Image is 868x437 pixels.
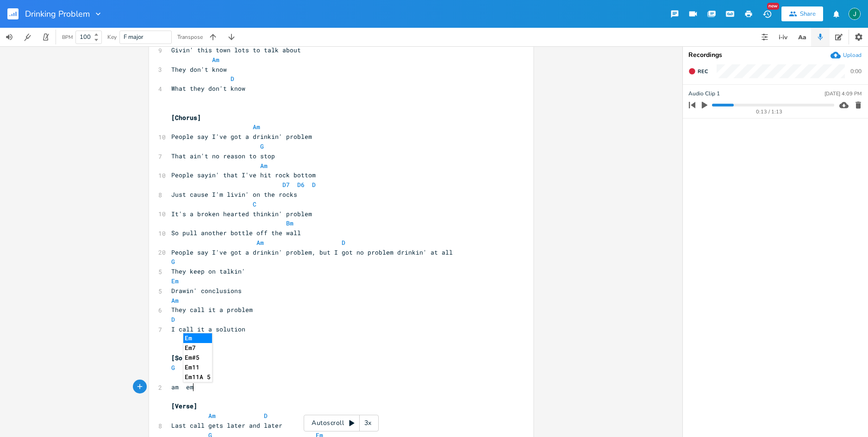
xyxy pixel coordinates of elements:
span: I call it a solution [171,325,245,333]
div: Upload [843,51,862,59]
span: Am [212,56,219,64]
button: Rec [685,64,712,79]
span: [Chorus] [171,113,201,122]
span: Am [208,412,216,420]
span: Am [256,238,264,247]
span: It's a broken hearted thinkin' problem [171,210,312,218]
li: Em11 [183,362,212,372]
span: D [231,75,234,83]
span: Drawin' conclusions [171,287,242,295]
span: Just cause I'm livin' on the rocks [171,190,297,199]
span: That ain't no reason to stop [171,152,275,160]
span: People say I've got a drinkin' problem, but I got no problem drinkin' at all [171,248,453,256]
span: Am [253,123,260,131]
li: Em [183,333,212,343]
span: D7 [282,181,290,189]
span: D [342,238,345,247]
span: D [312,181,316,189]
li: Em#5 [183,353,212,362]
span: Audio Clip 1 [688,89,720,98]
span: F major [124,33,144,41]
span: [Solo] [171,354,194,362]
span: D [264,412,268,420]
div: [DATE] 4:09 PM [824,91,862,96]
button: New [758,6,776,22]
button: Upload [831,50,862,60]
span: They call it a problem [171,306,253,314]
div: Autoscroll [304,415,379,431]
div: Recordings [688,52,862,58]
div: BPM [62,35,73,40]
div: Transpose [177,34,203,40]
span: Rec [698,68,708,75]
img: Jim Rudolf [849,8,861,20]
span: G [171,363,175,372]
li: Em11A 5 [183,372,212,382]
div: 3x [360,415,376,431]
span: Drinking Problem [25,10,90,18]
li: Em7 [183,343,212,353]
div: Share [800,10,816,18]
span: Last call gets later and later [171,421,282,430]
span: C [253,200,256,208]
span: What they don't know [171,84,245,93]
span: Bm [286,219,293,227]
div: New [767,3,779,10]
span: G [260,142,264,150]
div: Key [107,34,117,40]
span: [Verse] [171,402,197,410]
span: D [171,315,175,324]
span: People say I've got a drinkin' problem [171,132,312,141]
span: So pull another bottle off the wall [171,229,301,237]
span: Em [182,363,190,372]
span: G [171,257,175,266]
span: Am [260,162,268,170]
span: am em [171,383,194,391]
span: Am [171,296,179,305]
span: Em [171,277,179,285]
span: They keep on talkin' [171,267,245,275]
span: Givin' this town lots to talk about [171,46,301,54]
span: People sayin' that I've hit rock bottom [171,171,316,179]
span: D6 [297,181,305,189]
div: 0:00 [850,69,862,74]
span: They don't know [171,65,227,74]
div: 0:13 / 1:13 [705,109,834,114]
button: Share [781,6,823,21]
